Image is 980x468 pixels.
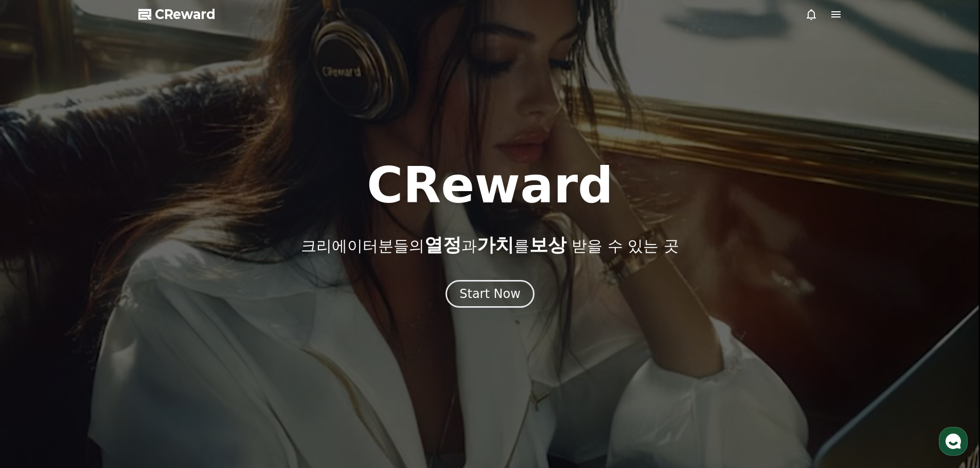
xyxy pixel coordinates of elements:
[446,280,534,308] button: Start Now
[424,234,461,255] span: 열정
[138,6,216,23] a: CReward
[367,161,613,210] h1: CReward
[477,234,514,255] span: 가치
[446,290,534,300] a: Start Now
[155,6,216,23] span: CReward
[459,286,521,302] div: Start Now
[529,234,566,255] span: 보상
[301,235,679,255] p: 크리에이터분들의 과 를 받을 수 있는 곳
